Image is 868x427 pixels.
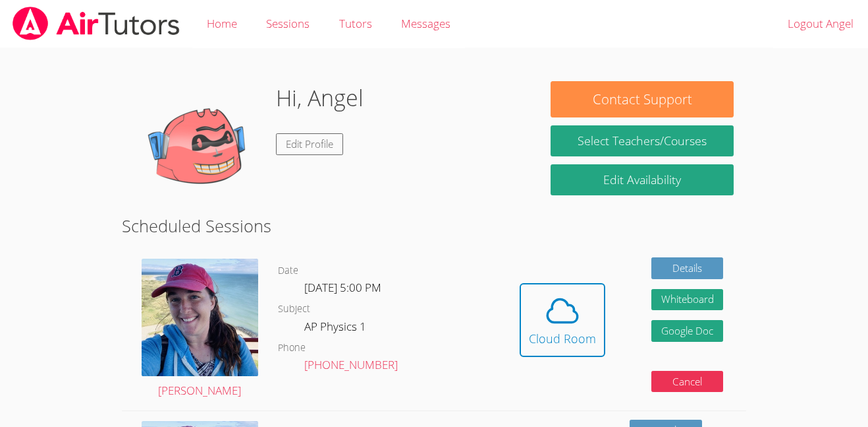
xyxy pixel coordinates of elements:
h2: Scheduled Sessions [122,213,747,238]
dd: AP Physics 1 [304,317,369,340]
span: [DATE] 5:00 PM [304,280,381,295]
button: Cancel [651,371,724,393]
a: Edit Availability [551,164,734,195]
h1: Hi, Angel [276,81,364,115]
a: Google Doc [651,320,724,342]
img: avatar.png [142,259,258,376]
dt: Date [278,263,298,279]
div: Cloud Room [529,329,596,348]
a: Select Teachers/Courses [551,125,734,156]
span: Messages [401,16,450,31]
a: [PHONE_NUMBER] [304,357,398,372]
img: airtutors_banner-c4298cdbf04f3fff15de1276eac7730deb9818008684d7c2e4769d2f7ddbe033.png [11,7,181,40]
a: Details [651,257,724,279]
dt: Phone [278,340,306,356]
button: Contact Support [551,81,734,117]
button: Cloud Room [520,283,605,357]
a: Edit Profile [276,133,343,155]
button: Whiteboard [651,289,724,311]
a: [PERSON_NAME] [142,259,258,401]
img: default.png [134,81,265,213]
dt: Subject [278,301,310,317]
